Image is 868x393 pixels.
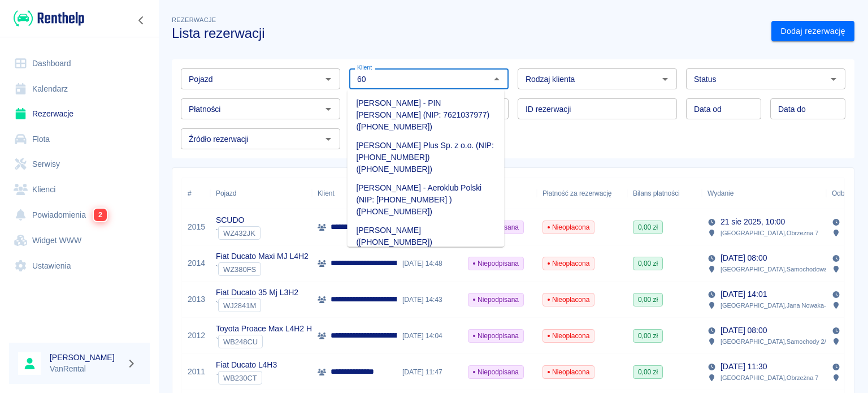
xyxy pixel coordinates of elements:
[721,336,830,347] p: [GEOGRAPHIC_DATA] , Samochody 2/4
[219,229,260,237] span: WZ432JK
[657,71,673,87] button: Otwórz
[94,209,107,221] span: 2
[397,318,462,354] div: [DATE] 14:04
[633,295,662,305] span: 0,00 zł
[216,226,261,240] div: `
[468,331,523,341] span: Niepodpisana
[826,71,841,87] button: Otwórz
[318,178,335,209] div: Klient
[770,98,845,119] input: DD.MM.YYYY
[9,51,150,76] a: Dashboard
[9,152,150,177] a: Serwisy
[633,222,662,232] span: 0,00 zł
[9,253,150,279] a: Ustawienia
[216,287,298,299] p: Fiat Ducato 35 Mj L3H2
[721,373,818,383] p: [GEOGRAPHIC_DATA] , Obrzeżna 7
[489,71,505,87] button: Zamknij
[216,323,320,335] p: Toyota Proace Max L4H2 Hak
[543,367,594,377] span: Nieopłacona
[357,63,372,72] label: Klient
[347,221,504,252] li: [PERSON_NAME] ([PHONE_NUMBER])
[721,216,785,228] p: 21 sie 2025, 10:00
[543,222,594,232] span: Nieopłacona
[219,338,262,346] span: WB248CU
[702,178,826,209] div: Wydanie
[216,299,298,312] div: `
[9,228,150,253] a: Widget WWW
[172,16,216,23] span: Rezerwacje
[543,331,594,341] span: Nieopłacona
[771,21,854,42] a: Dodaj rezerwację
[627,178,702,209] div: Bilans płatności
[9,101,150,127] a: Rezerwacje
[216,251,309,262] p: Fiat Ducato Maxi MJ L4H2
[633,178,680,209] div: Bilans płatności
[50,363,122,375] p: VanRental
[320,131,336,147] button: Otwórz
[468,258,523,269] span: Niepodpisana
[734,185,749,201] button: Sort
[216,262,309,276] div: `
[50,352,122,363] h6: [PERSON_NAME]
[397,354,462,390] div: [DATE] 11:47
[721,325,767,336] p: [DATE] 08:00
[462,178,537,209] div: Status
[182,178,210,209] div: #
[219,374,262,382] span: WB230CT
[9,9,84,28] a: Renthelp logo
[188,178,192,209] div: #
[216,335,320,348] div: `
[188,330,205,342] a: 2012
[216,214,261,226] p: SCUDO
[633,331,662,341] span: 0,00 zł
[468,295,523,305] span: Niepodpisana
[537,178,627,209] div: Płatność za rezerwację
[832,178,852,209] div: Odbiór
[188,366,205,378] a: 2011
[9,202,150,228] a: Powiadomienia2
[468,367,523,377] span: Niepodpisana
[216,371,277,385] div: `
[216,178,236,209] div: Pojazd
[721,288,767,300] p: [DATE] 14:01
[708,178,734,209] div: Wydanie
[133,13,150,28] button: Zwiń nawigację
[347,94,504,136] li: [PERSON_NAME] - PIN [PERSON_NAME] (NIP: 7621037977) ([PHONE_NUMBER])
[9,127,150,152] a: Flota
[219,265,261,274] span: WZ380FS
[633,258,662,269] span: 0,00 zł
[188,293,205,305] a: 2013
[721,228,818,238] p: [GEOGRAPHIC_DATA] , Obrzeżna 7
[721,252,767,264] p: [DATE] 08:00
[210,178,312,209] div: Pojazd
[397,245,462,282] div: [DATE] 14:48
[397,282,462,318] div: [DATE] 14:43
[14,9,84,28] img: Renthelp logo
[216,359,277,371] p: Fiat Ducato L4H3
[9,76,150,102] a: Kalendarz
[543,295,594,305] span: Nieopłacona
[9,177,150,202] a: Klienci
[219,301,261,310] span: WJ2841M
[721,361,767,373] p: [DATE] 11:30
[686,98,761,119] input: DD.MM.YYYY
[721,264,832,274] p: [GEOGRAPHIC_DATA] , Samochodowa 2
[347,136,504,179] li: [PERSON_NAME] Plus Sp. z o.o. (NIP: [PHONE_NUMBER]) ([PHONE_NUMBER])
[172,25,762,41] h3: Lista rezerwacji
[188,257,205,269] a: 2014
[188,221,205,233] a: 2015
[543,258,594,269] span: Nieopłacona
[320,71,336,87] button: Otwórz
[542,178,612,209] div: Płatność za rezerwację
[320,101,336,117] button: Otwórz
[633,367,662,377] span: 0,00 zł
[347,179,504,221] li: [PERSON_NAME] - Aeroklub Polski (NIP: [PHONE_NUMBER] ) ([PHONE_NUMBER])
